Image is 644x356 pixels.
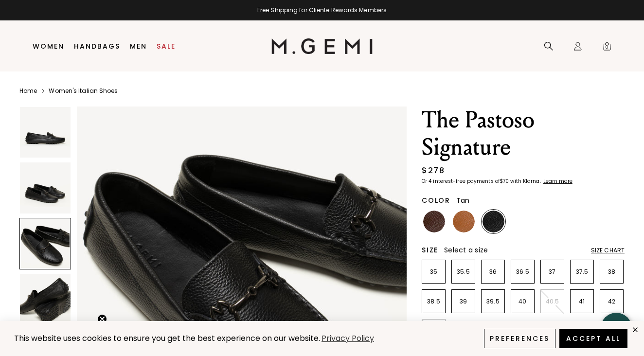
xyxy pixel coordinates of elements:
[20,274,71,324] img: The Pastoso Signature
[157,42,176,50] a: Sale
[49,87,118,95] a: Women's Italian Shoes
[19,87,37,95] a: Home
[20,162,71,213] img: The Pastoso Signature
[600,298,623,305] p: 42
[571,268,593,276] p: 37.5
[511,298,534,305] p: 40
[452,298,475,305] p: 39
[74,42,120,50] a: Handbags
[422,107,625,161] h1: The Pastoso Signature
[422,246,438,254] h2: Size
[600,268,623,276] p: 38
[510,178,542,185] klarna-placement-style-body: with Klarna
[482,298,504,305] p: 39.5
[422,298,445,305] p: 38.5
[422,196,450,204] h2: Color
[14,333,320,344] span: This website uses cookies to ensure you get the best experience on our website.
[444,245,488,255] span: Select a size
[482,268,504,276] p: 36
[271,38,373,54] img: M.Gemi
[543,178,572,185] klarna-placement-style-cta: Learn more
[97,314,107,324] button: Close teaser
[511,268,534,276] p: 36.5
[130,42,147,50] a: Men
[571,298,593,305] p: 41
[602,43,612,53] span: 0
[33,42,64,50] a: Women
[541,298,564,305] p: 40.5
[631,326,639,334] div: close
[591,247,625,254] div: Size Chart
[500,178,509,185] klarna-placement-style-amount: $70
[423,211,445,232] img: Chocolate
[559,329,627,348] button: Accept All
[422,165,445,177] div: $278
[452,268,475,276] p: 35.5
[453,211,475,232] img: Tan
[456,196,470,205] span: Tan
[542,178,572,184] a: Learn more
[320,333,376,345] a: Privacy Policy (opens in a new tab)
[422,268,445,276] p: 35
[541,268,564,276] p: 37
[483,211,504,232] img: Black
[20,107,71,158] img: The Pastoso Signature
[422,178,500,185] klarna-placement-style-body: Or 4 interest-free payments of
[484,329,555,348] button: Preferences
